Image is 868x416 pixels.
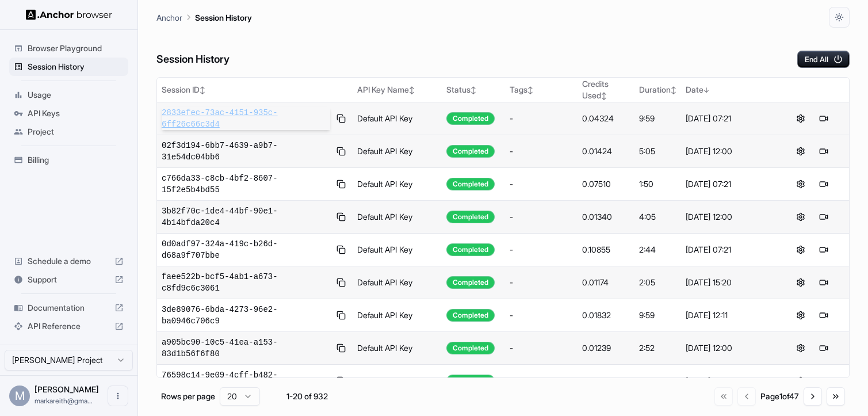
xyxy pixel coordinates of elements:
[686,342,771,354] div: [DATE] 12:00
[9,86,128,104] div: Usage
[446,84,500,96] div: Status
[639,211,676,223] div: 4:05
[9,252,128,270] div: Schedule a demo
[108,386,128,406] button: Open menu
[760,391,799,402] div: Page 1 of 47
[639,277,676,288] div: 2:05
[686,375,771,387] div: [DATE] 09:00
[582,113,630,124] div: 0.04324
[353,365,442,398] td: Default API Key
[9,151,128,169] div: Billing
[446,309,495,322] div: Completed
[510,84,573,96] div: Tags
[510,342,573,354] div: -
[686,146,771,157] div: [DATE] 12:00
[162,107,330,130] span: 2833efec-73ac-4151-935c-6ff26c66c3d4
[446,112,495,125] div: Completed
[510,277,573,288] div: -
[9,317,128,335] div: API Reference
[639,146,676,157] div: 5:05
[28,302,110,314] span: Documentation
[161,391,215,402] p: Rows per page
[28,108,124,119] span: API Keys
[156,12,182,24] p: Anchor
[353,135,442,168] td: Default API Key
[446,145,495,158] div: Completed
[353,168,442,201] td: Default API Key
[200,86,205,94] span: ↕
[510,244,573,255] div: -
[639,375,676,387] div: 4:59
[582,310,630,321] div: 0.01832
[446,375,495,387] div: Completed
[195,12,252,24] p: Session History
[671,86,676,94] span: ↕
[446,211,495,223] div: Completed
[9,270,128,289] div: Support
[510,146,573,157] div: -
[446,342,495,354] div: Completed
[686,178,771,190] div: [DATE] 07:21
[686,244,771,255] div: [DATE] 07:21
[409,86,415,94] span: ↕
[639,84,676,96] div: Duration
[582,375,630,387] div: 0.18916
[686,84,771,96] div: Date
[527,86,533,94] span: ↕
[35,384,99,394] span: Mark Reith
[162,173,330,196] span: c766da33-c8cb-4bf2-8607-15f2e5b4bd55
[686,113,771,124] div: [DATE] 07:21
[9,58,128,76] div: Session History
[28,89,124,101] span: Usage
[9,123,128,141] div: Project
[446,178,495,190] div: Completed
[353,332,442,365] td: Default API Key
[582,277,630,288] div: 0.01174
[353,201,442,234] td: Default API Key
[26,9,112,20] img: Anchor Logo
[28,126,124,138] span: Project
[353,266,442,299] td: Default API Key
[162,238,330,261] span: 0d0adf97-324a-419c-b26d-d68a9f707bbe
[446,276,495,289] div: Completed
[28,320,110,332] span: API Reference
[28,274,110,285] span: Support
[471,86,476,94] span: ↕
[28,43,124,54] span: Browser Playground
[446,243,495,256] div: Completed
[686,310,771,321] div: [DATE] 12:11
[639,310,676,321] div: 9:59
[510,178,573,190] div: -
[35,396,93,405] span: markareith@gmail.com
[162,337,330,360] span: a905bc90-10c5-41ea-a153-83d1b56f6f80
[162,369,330,392] span: 76598c14-9e09-4cff-b482-6ca05183303f
[582,146,630,157] div: 0.01424
[510,211,573,223] div: -
[582,342,630,354] div: 0.01239
[639,113,676,124] div: 9:59
[28,61,124,72] span: Session History
[703,86,709,94] span: ↓
[510,310,573,321] div: -
[582,211,630,223] div: 0.01340
[9,386,30,406] div: M
[582,78,630,101] div: Credits Used
[582,178,630,190] div: 0.07510
[353,234,442,266] td: Default API Key
[162,271,330,294] span: faee522b-bcf5-4ab1-a673-c8fd9c6c3061
[162,205,330,228] span: 3b82f70c-1de4-44bf-90e1-4b14bfda20c4
[639,178,676,190] div: 1:50
[797,51,850,68] button: End All
[278,391,336,402] div: 1-20 of 932
[162,304,330,327] span: 3de89076-6bda-4273-96e2-ba0946c706c9
[162,140,330,163] span: 02f3d194-6bb7-4639-a9b7-31e54dc04bb6
[601,91,607,100] span: ↕
[162,84,348,96] div: Session ID
[9,299,128,317] div: Documentation
[510,113,573,124] div: -
[686,211,771,223] div: [DATE] 12:00
[582,244,630,255] div: 0.10855
[156,11,252,24] nav: breadcrumb
[9,39,128,58] div: Browser Playground
[510,375,573,387] div: -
